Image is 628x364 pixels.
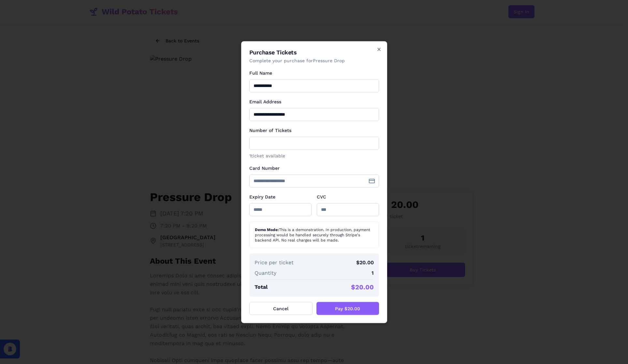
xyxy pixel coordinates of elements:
[249,302,313,315] button: Cancel
[317,194,326,199] label: CVC
[255,227,373,242] div: This is a demonstration. In production, payment processing would be handled securely through Stri...
[249,127,291,133] label: Number of Tickets
[249,99,281,104] label: Email Address
[316,302,379,315] button: Pay $20.00
[249,165,280,170] label: Card Number
[372,269,374,277] span: 1
[249,57,379,64] p: Complete your purchase for Pressure Drop
[249,70,272,75] label: Full Name
[255,283,268,291] span: Total
[255,258,294,266] span: Price per ticket
[249,152,379,159] p: 1 ticket available
[255,227,279,232] strong: Demo Mode:
[356,258,374,266] span: $ 20.00
[351,282,374,291] span: $ 20.00
[249,194,275,199] label: Expiry Date
[249,49,379,55] h2: Purchase Tickets
[255,269,276,277] span: Quantity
